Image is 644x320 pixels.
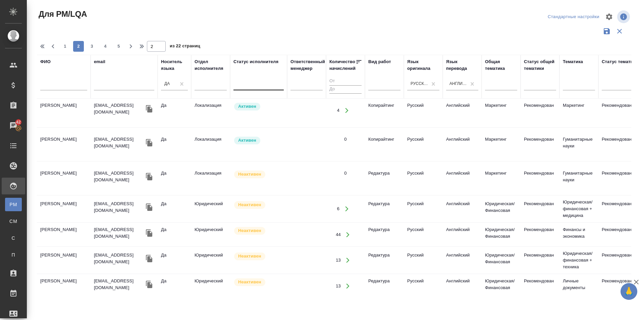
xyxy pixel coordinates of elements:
span: С [8,235,18,241]
button: 4 [100,41,111,52]
td: Рекомендован [521,274,559,298]
td: Русский [404,99,443,122]
span: из 22 страниц [170,42,200,52]
td: Редактура [365,274,404,298]
p: [EMAIL_ADDRESS][DOMAIN_NAME] [94,170,144,183]
td: Копирайтинг [365,133,404,156]
div: 13 [336,257,341,264]
td: Юридический [191,248,230,272]
button: Открыть работы [340,104,354,118]
button: Скопировать [144,228,154,238]
td: Юридическая/Финансовая [482,274,521,298]
p: Активен [238,137,256,144]
td: Да [158,133,191,156]
a: С [5,231,22,245]
td: Английский [443,248,482,272]
div: Русский [411,81,428,87]
div: 0 [344,170,346,177]
td: Английский [443,167,482,190]
td: Юридическая/Финансовая [482,197,521,221]
td: Русский [404,197,443,221]
button: Скопировать [144,104,154,114]
button: Скопировать [144,172,154,182]
div: Английский [449,81,467,87]
span: 5 [113,43,124,50]
td: Да [158,248,191,272]
input: До [329,85,362,94]
td: Маркетинг [482,167,521,190]
td: [PERSON_NAME] [37,133,91,156]
td: Юридический [191,197,230,221]
span: П [8,252,18,258]
td: [PERSON_NAME] [37,223,91,246]
span: Для PM/LQA [37,9,87,19]
button: Открыть работы [341,228,355,241]
p: [EMAIL_ADDRESS][DOMAIN_NAME] [94,200,144,214]
td: Маркетинг [482,133,521,156]
span: 42 [12,119,25,126]
td: Юридическая/финансовая + медицина [559,195,598,222]
td: Локализация [191,99,230,122]
span: CM [8,218,18,225]
span: 3 [87,43,97,50]
p: Активен [238,103,256,110]
button: Скопировать [144,202,154,212]
div: Наши пути разошлись: исполнитель с нами не работает [233,226,284,235]
td: Рекомендован [521,248,559,272]
td: [PERSON_NAME] [37,167,91,190]
td: Редактура [365,248,404,272]
p: [EMAIL_ADDRESS][DOMAIN_NAME] [94,226,144,240]
td: Личные документы [559,274,598,298]
td: Английский [443,223,482,246]
span: 4 [100,43,111,50]
p: Неактивен [238,201,261,208]
div: Рядовой исполнитель: назначай с учетом рейтинга [233,102,284,111]
button: 3 [87,41,97,52]
div: split button [546,12,601,22]
button: 1 [60,41,70,52]
button: Скопировать [144,279,154,289]
a: PM [5,198,22,211]
td: Русский [404,167,443,190]
div: Наши пути разошлись: исполнитель с нами не работает [233,252,284,261]
a: П [5,248,22,262]
button: Открыть работы [341,254,355,267]
div: Язык перевода [446,58,478,72]
td: Юридическая/Финансовая [482,248,521,272]
div: Наши пути разошлись: исполнитель с нами не работает [233,200,284,210]
td: Да [158,274,191,298]
div: Вид работ [368,58,391,65]
td: Маркетинг [559,99,598,122]
span: Посмотреть информацию [617,10,631,23]
td: Финансы и экономика [559,223,598,246]
p: Неактивен [238,279,261,285]
p: Неактивен [238,227,261,234]
div: ФИО [40,58,51,65]
button: Скопировать [144,254,154,264]
div: Носитель языка [161,58,188,72]
div: Тематика [563,58,583,65]
div: Ответственный менеджер [290,58,325,72]
p: Неактивен [238,253,261,260]
td: Рекомендован [521,133,559,156]
td: Да [158,223,191,246]
div: Отдел исполнителя [195,58,227,72]
p: [EMAIL_ADDRESS][DOMAIN_NAME] [94,278,144,291]
div: 4 [337,107,339,114]
td: [PERSON_NAME] [37,274,91,298]
td: Редактура [365,197,404,221]
button: Скопировать [144,138,154,148]
td: Рекомендован [521,223,559,246]
td: [PERSON_NAME] [37,197,91,221]
button: Открыть работы [341,279,355,293]
td: Русский [404,274,443,298]
td: Английский [443,197,482,221]
td: Английский [443,133,482,156]
button: 🙏 [621,283,637,300]
td: Да [158,99,191,122]
td: Гуманитарные науки [559,167,598,190]
div: Наши пути разошлись: исполнитель с нами не работает [233,278,284,287]
td: Русский [404,133,443,156]
td: Локализация [191,167,230,190]
td: Гуманитарные науки [559,133,598,156]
